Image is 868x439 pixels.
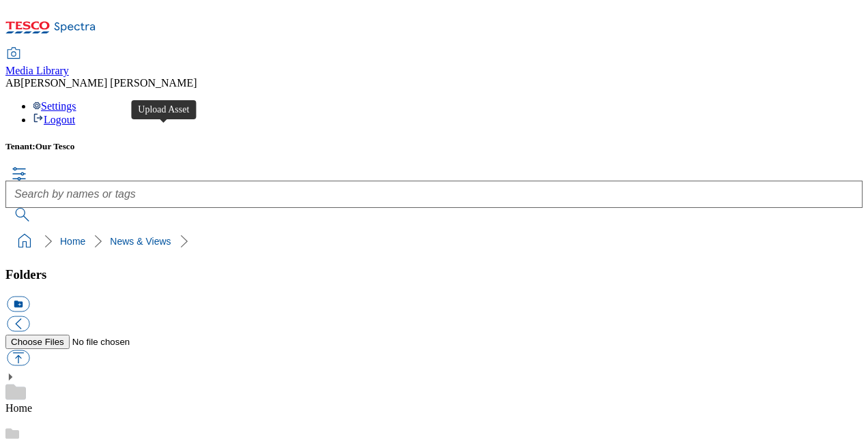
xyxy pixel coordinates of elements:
span: Media Library [5,65,69,76]
a: home [14,230,35,252]
a: News & Views [110,236,171,247]
a: Home [60,236,85,247]
span: AB [5,77,20,89]
a: Home [5,402,32,414]
h5: Tenant: [5,141,863,152]
h3: Folders [5,267,863,282]
span: [PERSON_NAME] [PERSON_NAME] [20,77,197,89]
input: Search by names or tags [5,181,863,208]
nav: breadcrumb [5,228,863,254]
a: Media Library [5,48,69,77]
a: Settings [33,100,76,112]
span: Our Tesco [35,141,75,151]
a: Logout [33,114,75,125]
